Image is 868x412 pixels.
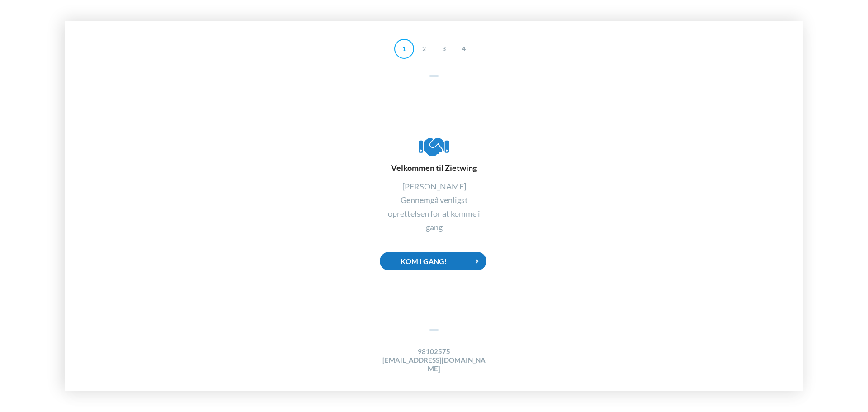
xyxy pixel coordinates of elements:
[414,39,434,59] div: 2
[380,252,486,270] div: Kom i gang!
[380,356,488,374] h4: [EMAIL_ADDRESS][DOMAIN_NAME]
[380,347,488,356] h4: 98102575
[380,180,488,234] div: [PERSON_NAME] Gennemgå venligst oprettelsen for at komme i gang
[380,135,488,173] div: Velkommen til Zietwing
[434,39,454,59] div: 3
[394,39,414,59] div: 1
[454,39,474,59] div: 4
